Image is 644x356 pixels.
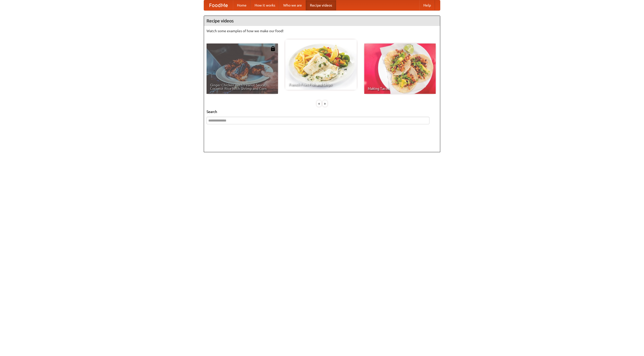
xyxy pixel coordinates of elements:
a: Who we are [279,0,306,10]
h4: Recipe videos [204,16,440,26]
a: French Fries Fish and Chips [285,39,357,90]
a: Help [419,0,435,10]
span: French Fries Fish and Chips [289,83,353,86]
span: Making Tacos [368,87,432,90]
a: Recipe videos [306,0,336,10]
p: Watch some examples of how we make our food! [207,28,437,33]
a: Home [233,0,251,10]
h5: Search [207,109,437,114]
div: » [323,100,327,107]
a: How it works [251,0,279,10]
a: FoodMe [204,0,233,10]
div: « [317,100,321,107]
a: Making Tacos [364,44,436,94]
img: 483408.png [270,46,275,51]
